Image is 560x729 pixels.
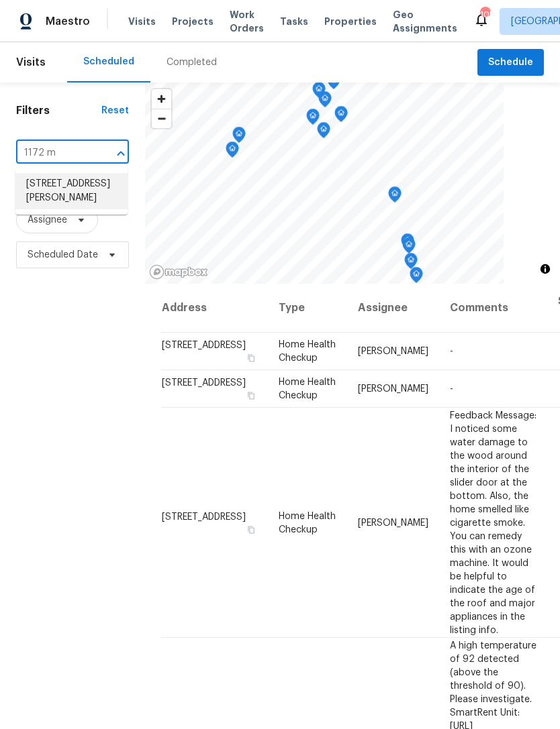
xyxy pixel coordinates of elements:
canvas: Map [145,82,504,284]
th: Comments [439,284,547,333]
span: - [450,347,453,356]
div: Map marker [334,106,348,127]
span: [STREET_ADDRESS] [162,512,246,521]
span: Projects [172,15,214,28]
input: Search for an address... [16,143,91,164]
span: Feedback Message: I noticed some water damage to the wood around the interior of the slider door ... [450,410,536,634]
div: Map marker [410,267,423,288]
div: Map marker [232,127,246,148]
button: Copy Address [245,523,257,535]
li: [STREET_ADDRESS][PERSON_NAME] [15,173,128,209]
span: Home Health Checkup [279,340,336,363]
span: Zoom out [152,109,171,128]
span: Work Orders [230,8,264,35]
span: [STREET_ADDRESS] [162,378,246,388]
button: Zoom out [152,109,171,128]
div: Map marker [312,82,326,103]
div: Map marker [317,122,330,143]
span: [PERSON_NAME] [358,384,428,394]
span: Visits [16,48,46,77]
span: [PERSON_NAME] [358,347,428,356]
button: Toggle attribution [537,261,553,277]
button: Schedule [477,49,544,76]
th: Assignee [347,284,439,333]
div: Map marker [404,253,418,274]
div: 105 [480,8,489,21]
span: Home Health Checkup [279,511,336,534]
div: Reset [101,104,129,117]
a: Mapbox homepage [149,264,208,280]
button: Copy Address [245,352,257,364]
div: Completed [167,56,217,69]
span: Geo Assignments [393,8,457,35]
button: Copy Address [245,390,257,402]
div: Map marker [388,186,402,207]
div: Map marker [402,237,416,258]
th: Address [161,284,268,333]
span: Toggle attribution [541,262,549,276]
div: Map marker [226,142,239,162]
div: Map marker [401,233,414,254]
span: Visits [128,15,156,28]
span: Properties [324,15,377,28]
span: [PERSON_NAME] [358,518,428,527]
th: Type [268,284,347,333]
h1: Filters [16,104,101,117]
div: Map marker [327,73,340,94]
span: Tasks [280,17,308,26]
span: Schedule [488,54,533,71]
span: Home Health Checkup [279,378,336,400]
div: Map marker [306,109,320,129]
span: Maestro [46,15,90,28]
div: Map marker [318,91,332,112]
span: Assignee [28,213,67,227]
span: [STREET_ADDRESS] [162,341,246,350]
span: - [450,384,453,394]
span: Scheduled Date [28,248,98,262]
div: Scheduled [83,55,134,68]
button: Close [111,144,130,163]
button: Zoom in [152,89,171,109]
